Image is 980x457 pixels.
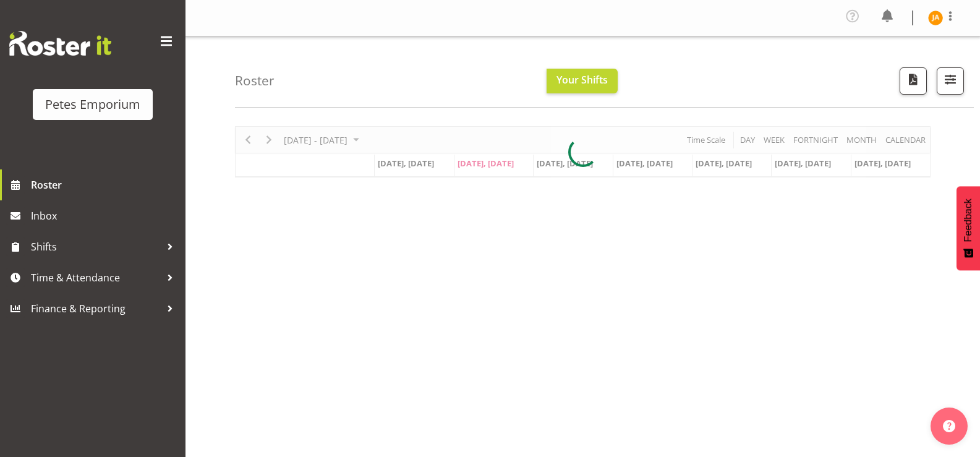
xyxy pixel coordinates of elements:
button: Feedback - Show survey [957,186,980,270]
div: Petes Emporium [45,95,140,114]
button: Download a PDF of the roster according to the set date range. [900,67,927,95]
span: Inbox [31,207,179,225]
img: jeseryl-armstrong10788.jpg [928,11,943,25]
span: Your Shifts [556,73,608,87]
span: Finance & Reporting [31,299,161,318]
span: Shifts [31,237,161,256]
button: Filter Shifts [937,67,964,95]
button: Your Shifts [547,69,618,93]
h4: Roster [235,74,275,88]
span: Time & Attendance [31,268,161,287]
img: Rosterit website logo [9,31,111,56]
span: Roster [31,176,179,194]
img: help-xxl-2.png [943,420,955,432]
span: Feedback [963,199,974,242]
